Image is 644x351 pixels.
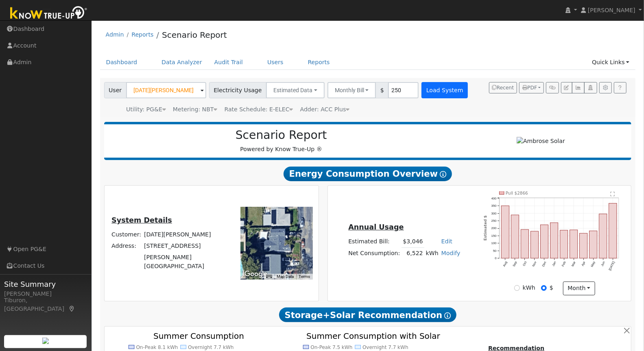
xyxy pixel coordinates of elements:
a: Reports [302,55,336,70]
input: $ [541,285,547,291]
rect: onclick="" [550,223,558,258]
rect: onclick="" [531,231,539,258]
div: Powered by Know True-Up ® [108,128,454,154]
text: May [590,261,596,268]
img: Ambrose Solar [517,137,565,145]
text: 300 [491,212,497,215]
i: Show Help [444,312,451,319]
text: Estimated $ [483,215,488,240]
span: Alias: None [225,106,293,113]
button: Edit User [561,82,572,93]
a: Data Analyzer [155,55,208,70]
span: [PERSON_NAME] [588,7,635,13]
text: 400 [491,197,497,200]
text: 0 [495,257,497,260]
span: Electricity Usage [209,82,266,98]
span: Energy Consumption Overview [284,167,452,181]
input: kWh [514,285,520,291]
text: Summer Consumption [153,331,244,341]
img: Know True-Up [6,4,92,23]
div: Adder: ACC Plus [300,105,350,114]
text: Feb [561,261,567,267]
text: Apr [581,261,586,267]
td: [STREET_ADDRESS] [143,240,225,252]
button: Monthly Bill [327,82,376,98]
span: $ [375,82,389,98]
div: Tiburon, [GEOGRAPHIC_DATA] [4,296,87,313]
a: Help Link [614,82,627,93]
button: Multi-Series Graph [572,82,585,93]
text: 100 [491,242,497,245]
text: Jun [600,261,606,267]
h2: Scenario Report [112,128,450,142]
td: [DATE][PERSON_NAME] [143,229,225,240]
a: Dashboard [100,55,144,70]
text: Aug [502,261,508,267]
rect: onclick="" [521,230,529,258]
a: Map [68,305,76,312]
rect: onclick="" [609,203,617,258]
span: Site Summary [4,279,87,290]
a: Users [261,55,290,70]
a: Scenario Report [162,30,227,40]
div: Metering: NBT [173,105,218,114]
td: Net Consumption: [347,247,402,259]
a: Audit Trail [208,55,249,70]
text: [DATE] [609,261,616,271]
button: Recent [489,82,517,93]
a: Open this area in Google Maps (opens a new window) [242,269,269,279]
input: Select a User [126,82,206,98]
button: Keyboard shortcuts [266,274,272,279]
text: 200 [491,227,497,230]
text: 350 [491,204,497,208]
a: Terms [299,274,310,279]
button: Load System [421,82,468,98]
button: Map Data [277,274,294,279]
td: Address: [110,240,143,252]
a: Edit [441,238,452,245]
text:  [611,192,615,197]
img: retrieve [42,338,49,344]
text: Overnight 7.7 kWh [188,344,234,350]
text: 250 [491,219,497,223]
span: User [104,82,127,98]
rect: onclick="" [560,230,568,258]
a: Admin [106,31,124,38]
span: Storage+Solar Recommendation [279,308,456,322]
td: Estimated Bill: [347,236,402,248]
span: PDF [522,85,537,91]
rect: onclick="" [541,225,548,258]
a: Quick Links [586,55,635,70]
text: Dec [541,261,547,267]
rect: onclick="" [590,231,598,259]
button: PDF [519,82,544,93]
a: Modify [441,250,461,256]
text: Nov [532,261,537,267]
td: 6,522 [402,247,424,259]
rect: onclick="" [502,206,509,258]
rect: onclick="" [570,230,578,258]
text: On-Peak 8.1 kWh [136,344,178,350]
i: Show Help [440,171,446,178]
td: $3,046 [402,236,424,248]
text: Sep [512,261,518,267]
div: Utility: PG&E [126,105,166,114]
div: [PERSON_NAME] [4,290,87,298]
text: Summer Consumption with Solar [306,331,441,341]
button: Generate Report Link [546,82,559,93]
text: Overnight 7.7 kWh [362,344,408,350]
u: System Details [111,216,172,224]
label: $ [550,284,553,292]
td: Customer: [110,229,143,240]
label: kWh [523,284,535,292]
img: Google [242,269,269,279]
u: Annual Usage [348,223,404,231]
td: kWh [424,247,440,259]
text: 150 [491,234,497,238]
rect: onclick="" [600,214,607,258]
button: Login As [584,82,597,93]
text: On-Peak 7.5 kWh [310,344,352,350]
button: Settings [599,82,612,93]
text: Oct [522,260,528,266]
rect: onclick="" [511,215,519,258]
